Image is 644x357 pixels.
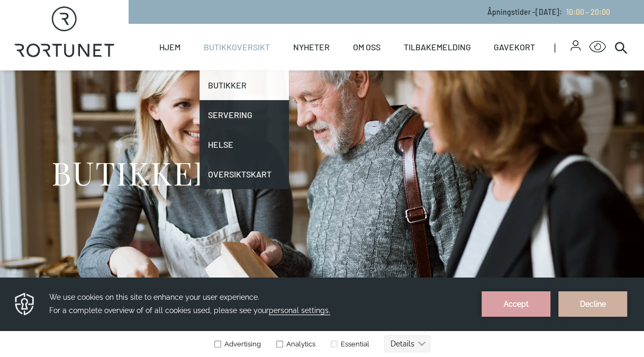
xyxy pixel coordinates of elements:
button: Decline [558,22,627,47]
span: 10:00 - 20:00 [566,7,610,16]
label: Advertising [214,70,261,78]
a: Tilbakemelding [403,24,470,70]
input: Analytics [276,71,283,78]
label: Essential [329,70,369,78]
a: Gavekort [494,24,535,70]
h1: BUTIKKER [51,153,215,192]
a: Oversiktskart [199,159,289,189]
span: personal settings. [269,37,330,46]
a: Helse [199,130,289,159]
a: Butikker [199,70,289,100]
img: Privacy reminder [13,22,36,47]
button: Accept [482,22,550,47]
a: Nyheter [293,24,330,70]
input: Advertising [214,71,221,78]
span: | [554,24,570,70]
a: Servering [199,100,289,130]
a: Butikkoversikt [204,24,270,70]
a: 10:00 - 20:00 [562,7,610,16]
button: Open Accessibility Menu [589,39,606,56]
a: Hjem [159,24,180,70]
text: Details [391,70,414,78]
p: Åpningstider - [DATE] : [487,6,610,17]
label: Analytics [274,70,315,78]
button: Details [384,66,430,83]
a: Om oss [353,24,380,70]
h3: We use cookies on this site to enhance your user experience. For a complete overview of of all co... [49,21,468,48]
input: Essential [331,71,338,78]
